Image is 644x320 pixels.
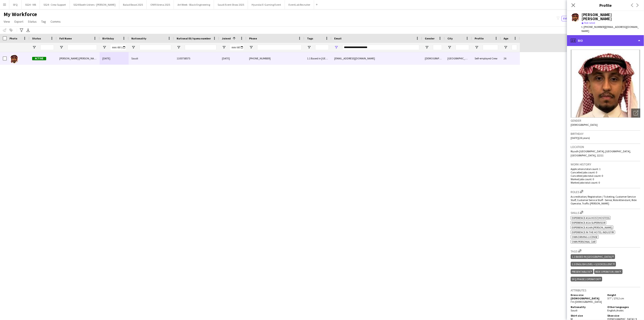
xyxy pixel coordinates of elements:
button: Open Filter Menu [334,45,338,49]
span: Phone [249,37,257,40]
button: Open Filter Menu [475,45,479,49]
button: Open Filter Menu [131,45,135,49]
span: Own Driving License [572,235,598,239]
span: Not rated [584,21,595,24]
input: City Filter Input [456,45,469,50]
p: Applications total count: 1 [571,167,640,171]
span: Arabic [616,309,624,312]
span: Status [32,37,41,40]
a: Status [26,19,38,24]
input: Phone Filter Input [257,45,302,50]
button: Saudi Event Show 2025 [214,0,248,9]
a: Export [13,19,25,24]
button: EventLab Recruiter [285,0,314,9]
span: I'm [DEMOGRAPHIC_DATA] [571,300,602,303]
h3: Attributes [571,288,640,292]
h5: Other languages [607,305,640,309]
h5: Nationality [571,305,604,309]
span: Photo [10,37,17,40]
button: Open Filter Menu [59,45,63,49]
input: Joined Filter Input [230,45,244,50]
span: Nationality [131,37,146,40]
div: [DATE] [100,52,129,65]
span: Experience as a Supervisor [572,221,605,224]
button: Open Filter Menu [222,45,226,49]
p: Worked jobs count: 0 [571,177,640,181]
input: Tags Filter Input [315,45,329,50]
h3: Roles [571,189,640,194]
input: Gender Filter Input [433,45,442,50]
h3: Gender [571,119,640,123]
a: Tag [39,19,48,24]
span: English , [607,309,616,312]
input: Nationality Filter Input [139,45,171,50]
span: Accreditation/ Registration / Ticketing, Customer Service Staff, Customer Service Staff - Senior,... [571,195,637,205]
span: Gender [425,37,435,40]
button: Open Filter Menu [447,45,452,49]
span: My Workforce [4,11,37,18]
div: Open photos pop-in [631,109,640,118]
input: National ID/ Iqama number Filter Input [185,45,216,50]
button: Balad Beast 2025 [119,0,147,9]
div: Bio [567,35,644,46]
input: Birthday Filter Input [111,45,126,50]
span: | [EMAIL_ADDRESS][DOMAIN_NAME] [582,25,639,33]
input: Age Filter Input [512,45,517,50]
h5: Dress size [DEMOGRAPHIC_DATA] [571,293,604,300]
span: View [4,19,10,24]
span: City [447,37,453,40]
input: Email Filter Input [342,45,419,50]
button: SS24 - Crew Support [40,0,70,9]
span: National ID/ Iqama number [177,37,211,40]
h3: Birthday [571,132,640,136]
span: Tag [41,19,46,24]
div: [GEOGRAPHIC_DATA] [445,52,472,65]
button: Open Filter Menu [177,45,181,49]
h5: Height [607,293,640,297]
button: SS24 Booth Ushers - [PERSON_NAME] [70,0,119,9]
span: Saudi [571,309,577,312]
div: [PERSON_NAME] [PERSON_NAME] [582,13,640,21]
span: [DEMOGRAPHIC_DATA] [571,123,598,126]
span: Tags [307,37,313,40]
a: View [2,19,12,24]
app-action-btn: Advanced filters [19,27,24,33]
p: Cancelled jobs total count: 0 [571,174,640,177]
div: [DATE] [219,52,246,65]
span: t. [PHONE_NUMBER] [582,25,605,29]
h5: Shirt size [571,314,604,317]
app-action-btn: Export XLSX [25,27,31,33]
span: 1105758575 [177,57,190,60]
span: Email [334,37,341,40]
h5: Shoe size [607,314,640,317]
div: SFQ Phase1 Operator [571,277,602,281]
span: Status [28,19,37,24]
input: Full Name Filter Input [67,45,97,50]
span: Riyadh [GEOGRAPHIC_DATA], [GEOGRAPHIC_DATA], [GEOGRAPHIC_DATA], 12211 [571,150,631,157]
span: Full Name [59,37,72,40]
div: [EMAIL_ADDRESS][DOMAIN_NAME] [332,52,422,65]
div: Saudi [129,52,174,65]
input: Status Filter Input [40,45,54,50]
input: Profile Filter Input [483,45,498,50]
span: 5'7" / 170.2 cm [607,297,624,300]
span: Comms [50,19,61,24]
span: Age [504,37,508,40]
span: Birthday [102,37,114,40]
span: Own Personal Car [572,240,595,243]
img: Bader Saud Bader Saud [10,54,19,63]
div: 26 [501,52,520,65]
div: 1.1 Based in [GEOGRAPHIC_DATA], 2.3 English Level = 3/3 Excellent , Presentable B, Ride operator ... [304,52,332,65]
h3: Work history [571,162,640,166]
p: Worked jobs total count: 0 [571,181,640,184]
button: Open Filter Menu [425,45,429,49]
h3: Tags [571,249,640,253]
button: SFQ [9,0,22,9]
span: Experience as a Host/Hostess [572,216,610,220]
button: Open Filter Menu [249,45,253,49]
button: Open Filter Menu [307,45,311,49]
span: Experience as an [PERSON_NAME] [572,226,612,229]
h3: Profile [567,2,644,8]
p: Cancelled jobs count: 0 [571,171,640,174]
div: [DEMOGRAPHIC_DATA] [422,52,445,65]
